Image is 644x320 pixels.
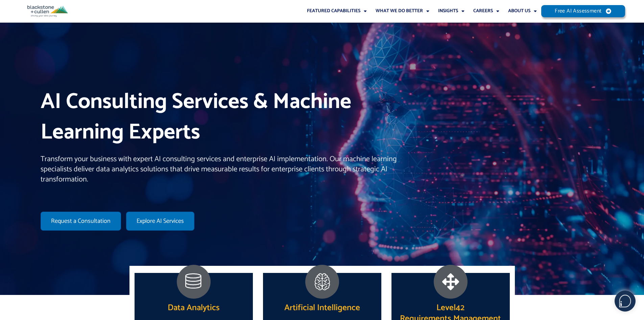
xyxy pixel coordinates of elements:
h2: Data Analytics [168,302,220,314]
span: Request a Consultation [51,218,111,224]
span: Free AI Assessment [555,8,601,14]
h2: Artificial Intelligence [263,302,381,314]
h1: AI Consulting Services & Machine Learning Experts [41,87,410,148]
span: Explore AI Services [137,218,184,224]
a: Request a Consultation [41,212,121,231]
a: Explore AI Services [126,212,194,231]
a: Free AI Assessment [541,5,625,17]
p: Transform your business with expert AI consulting services and enterprise AI implementation. Our ... [41,154,410,185]
img: users%2F5SSOSaKfQqXq3cFEnIZRYMEs4ra2%2Fmedia%2Fimages%2F-Bulle%20blanche%20sans%20fond%20%2B%20ma... [615,291,635,311]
